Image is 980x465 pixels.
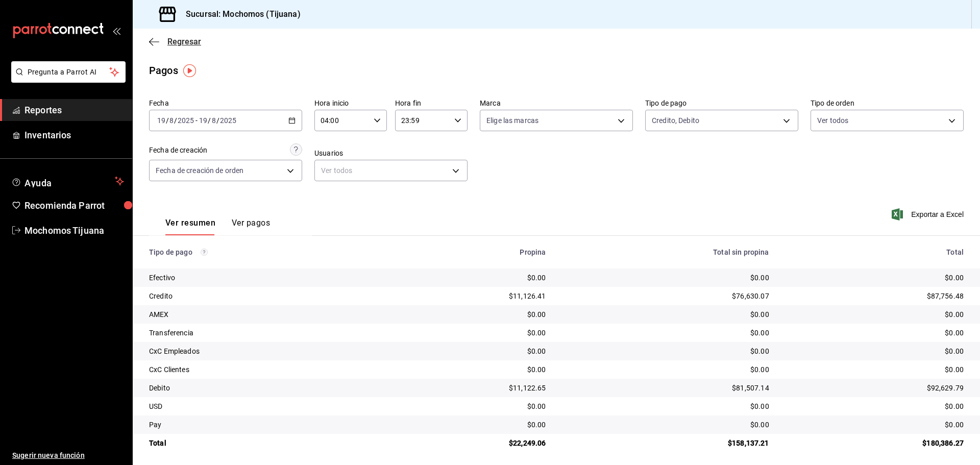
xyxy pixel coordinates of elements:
div: $0.00 [562,401,769,411]
div: $0.00 [786,309,964,320]
div: $0.00 [562,420,769,430]
div: $0.00 [786,420,964,430]
div: $0.00 [786,328,964,338]
div: $0.00 [398,309,546,320]
label: Hora inicio [314,100,387,107]
span: Elige las marcas [486,115,538,126]
span: - [195,116,198,125]
button: Ver pagos [232,218,270,235]
div: $0.00 [398,401,546,411]
label: Tipo de orden [811,100,964,107]
div: $0.00 [562,309,769,320]
div: $92,629.79 [786,383,964,393]
span: Ayuda [24,175,111,187]
span: Pregunta a Parrot AI [28,67,110,78]
img: Tooltip marker [183,64,196,77]
div: Pay [149,420,381,430]
label: Fecha [149,100,302,107]
label: Tipo de pago [645,100,798,107]
span: Sugerir nueva función [12,450,124,461]
div: $0.00 [398,328,546,338]
svg: Los pagos realizados con Pay y otras terminales son montos brutos. [201,249,208,256]
div: Ver todos [314,160,468,181]
input: -- [157,116,166,125]
div: navigation tabs [165,218,270,235]
div: CxC Clientes [149,364,381,375]
div: USD [149,401,381,411]
div: $0.00 [562,273,769,283]
div: CxC Empleados [149,346,381,356]
div: $0.00 [398,346,546,356]
span: / [216,116,219,125]
div: Tipo de pago [149,248,381,256]
div: $0.00 [786,364,964,375]
div: $0.00 [562,328,769,338]
div: Fecha de creación [149,145,207,156]
span: Fecha de creación de orden [156,165,243,176]
button: Ver resumen [165,218,215,235]
span: Reportes [24,103,124,117]
input: -- [211,116,216,125]
div: $0.00 [562,364,769,375]
div: Propina [398,248,546,256]
span: Recomienda Parrot [24,199,124,212]
div: $0.00 [398,364,546,375]
div: Transferencia [149,328,381,338]
div: $22,249.06 [398,438,546,448]
input: -- [169,116,174,125]
h3: Sucursal: Mochomos (Tijuana) [178,8,301,20]
div: $0.00 [786,346,964,356]
div: Debito [149,383,381,393]
div: $0.00 [786,401,964,411]
div: AMEX [149,309,381,320]
div: $0.00 [398,420,546,430]
div: Total [786,248,964,256]
label: Hora fin [395,100,468,107]
input: ---- [177,116,194,125]
label: Usuarios [314,150,468,157]
button: Pregunta a Parrot AI [11,61,126,83]
span: / [174,116,177,125]
span: Mochomos Tijuana [24,224,124,237]
div: Total [149,438,381,448]
div: $180,386.27 [786,438,964,448]
span: / [166,116,169,125]
span: / [208,116,211,125]
div: $81,507.14 [562,383,769,393]
div: Pagos [149,63,178,78]
div: Total sin propina [562,248,769,256]
label: Marca [480,100,633,107]
div: $0.00 [786,273,964,283]
a: Pregunta a Parrot AI [7,74,126,85]
div: $87,756.48 [786,291,964,301]
span: Ver todos [817,115,848,126]
span: Regresar [167,37,201,46]
div: $11,122.65 [398,383,546,393]
span: Credito, Debito [652,115,699,126]
div: $158,137.21 [562,438,769,448]
div: $0.00 [562,346,769,356]
input: -- [199,116,208,125]
div: $0.00 [398,273,546,283]
div: Credito [149,291,381,301]
div: $11,126.41 [398,291,546,301]
button: Exportar a Excel [894,208,964,221]
button: open_drawer_menu [112,27,120,35]
div: Efectivo [149,273,381,283]
span: Inventarios [24,128,124,142]
input: ---- [219,116,237,125]
div: $76,630.07 [562,291,769,301]
button: Regresar [149,37,201,46]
